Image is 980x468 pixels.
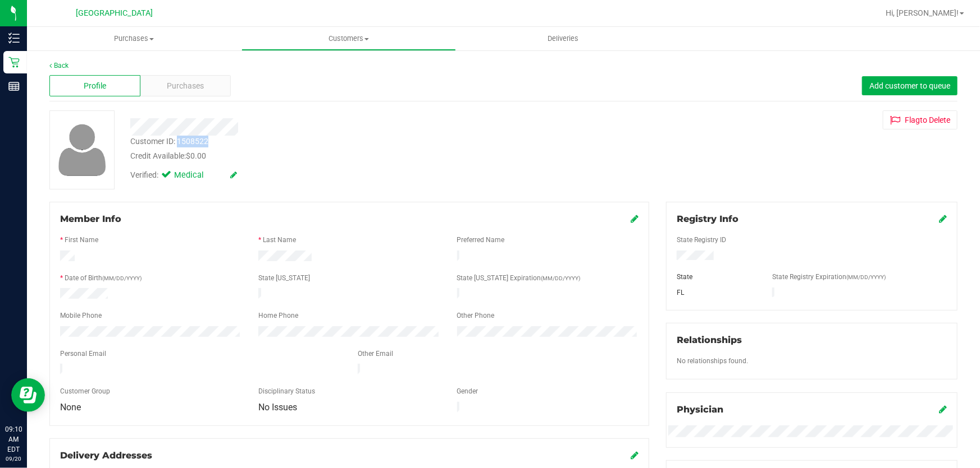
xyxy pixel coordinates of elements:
inline-svg: Retail [8,57,20,68]
label: State [US_STATE] [258,273,310,283]
span: $0.00 [186,151,206,160]
span: Profile [84,80,106,92]
img: user-icon.png [53,121,112,179]
span: Add customer to queue [869,81,950,90]
label: Personal Email [60,349,106,359]
label: State Registry Expiration [772,272,886,282]
span: Delivery Addresses [60,450,152,461]
span: (MM/DD/YYYY) [541,275,581,281]
label: Disciplinary Status [258,386,315,396]
span: Deliveries [532,34,594,44]
button: Flagto Delete [883,110,958,129]
span: Hi, [PERSON_NAME]! [886,8,959,17]
span: Customers [242,34,455,44]
inline-svg: Inventory [8,33,20,44]
inline-svg: Reports [8,81,20,92]
span: None [60,402,81,413]
label: Gender [457,386,478,396]
div: State [668,272,764,282]
a: Back [49,62,69,69]
a: Deliveries [456,27,671,50]
div: FL [668,288,764,298]
div: Credit Available: [130,150,576,162]
p: 09:10 AM EDT [5,424,22,455]
span: Member Info [60,214,121,224]
label: Customer Group [60,386,110,396]
label: First Name [65,235,98,245]
label: Date of Birth [65,273,142,283]
iframe: Resource center [11,378,45,412]
span: Purchases [167,80,204,92]
p: 09/20 [5,455,22,463]
span: Registry Info [677,214,739,224]
span: Medical [174,169,219,182]
span: Relationships [677,335,742,345]
div: Customer ID: 1508522 [130,136,208,147]
label: State Registry ID [677,235,726,245]
span: No Issues [258,402,297,413]
span: [GEOGRAPHIC_DATA] [76,8,153,18]
label: Mobile Phone [60,311,102,321]
label: Last Name [263,235,296,245]
a: Customers [241,27,456,50]
label: Other Phone [457,311,495,321]
label: Other Email [358,349,393,359]
span: Purchases [27,34,241,44]
button: Add customer to queue [862,76,958,95]
span: (MM/DD/YYYY) [846,274,886,280]
label: Home Phone [258,311,298,321]
a: Purchases [27,27,241,50]
span: Physician [677,404,723,415]
span: (MM/DD/YYYY) [102,275,142,281]
label: No relationships found. [677,356,748,366]
label: State [US_STATE] Expiration [457,273,581,283]
label: Preferred Name [457,235,505,245]
div: Verified: [130,169,237,182]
